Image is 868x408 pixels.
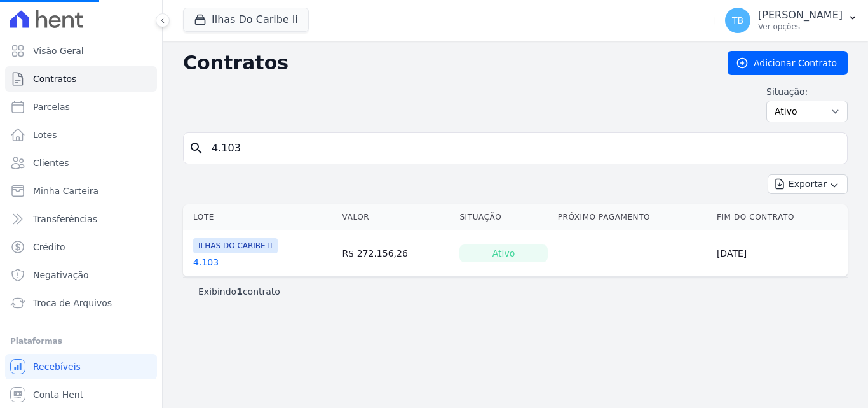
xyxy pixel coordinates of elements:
[5,38,157,64] a: Visão Geral
[5,122,157,148] a: Lotes
[183,204,337,230] th: Lote
[715,3,868,38] button: TB [PERSON_NAME] Ver opções
[728,51,848,75] a: Adicionar Contrato
[204,136,842,161] input: Buscar por nome do lote
[5,178,157,204] a: Minha Carteira
[766,85,848,98] label: Situação:
[5,382,157,407] a: Conta Hent
[5,354,157,379] a: Recebíveis
[5,94,157,120] a: Parcelas
[758,22,843,32] p: Ver opções
[189,141,204,156] i: search
[33,73,76,85] span: Contratos
[33,360,81,373] span: Recebíveis
[712,204,848,230] th: Fim do Contrato
[193,238,278,253] span: ILHAS DO CARIBE II
[337,204,455,230] th: Valor
[459,244,547,262] div: Ativo
[5,150,157,176] a: Clientes
[5,262,157,288] a: Negativação
[33,157,69,169] span: Clientes
[712,230,848,277] td: [DATE]
[5,290,157,316] a: Troca de Arquivos
[33,269,89,281] span: Negativação
[33,213,97,225] span: Transferências
[198,285,280,298] p: Exibindo contrato
[33,101,70,113] span: Parcelas
[553,204,712,230] th: Próximo Pagamento
[183,52,707,74] h2: Contratos
[5,234,157,260] a: Crédito
[337,230,455,277] td: R$ 272.156,26
[236,286,243,297] b: 1
[454,204,552,230] th: Situação
[33,185,98,197] span: Minha Carteira
[33,241,65,253] span: Crédito
[193,256,219,269] a: 4.103
[10,334,152,349] div: Plataformas
[33,45,84,57] span: Visão Geral
[33,297,112,309] span: Troca de Arquivos
[5,66,157,92] a: Contratos
[33,388,83,401] span: Conta Hent
[33,129,57,141] span: Lotes
[732,16,743,25] span: TB
[768,174,848,194] button: Exportar
[5,206,157,232] a: Transferências
[758,9,843,22] p: [PERSON_NAME]
[183,8,309,32] button: Ilhas Do Caribe Ii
